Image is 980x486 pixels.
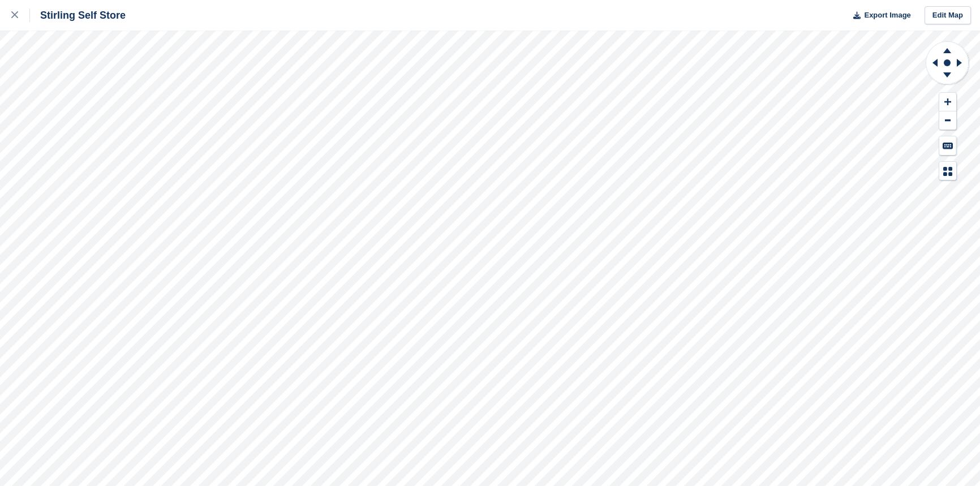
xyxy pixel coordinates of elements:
[939,162,956,180] button: Map Legend
[30,8,126,22] div: Stirling Self Store
[939,93,956,111] button: Zoom In
[925,6,971,25] a: Edit Map
[846,6,911,25] button: Export Image
[939,136,956,155] button: Keyboard Shortcuts
[939,111,956,130] button: Zoom Out
[864,10,910,21] span: Export Image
